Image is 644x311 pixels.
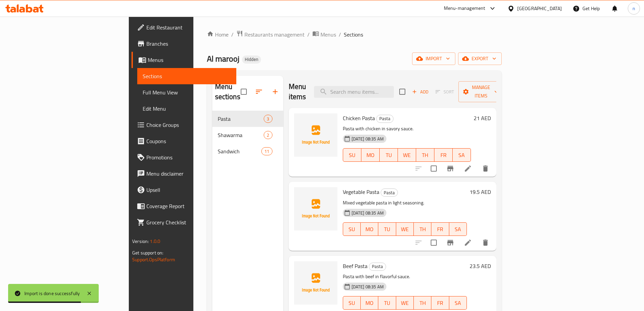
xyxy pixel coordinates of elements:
span: Vegetable Pasta [343,187,379,197]
span: [DATE] 08:35 AM [349,210,386,216]
span: TH [419,150,432,160]
button: import [412,52,455,65]
button: delete [477,160,494,177]
a: Menu disclaimer [132,165,236,182]
div: items [261,147,272,155]
button: Manage items [458,81,504,102]
span: SU [346,150,359,160]
a: Menus [132,52,236,68]
span: Sections [143,72,231,80]
span: Sandwich [218,147,262,155]
nav: breadcrumb [207,30,502,39]
button: SU [343,222,361,236]
span: Select to update [427,236,441,250]
div: Pasta [369,263,386,271]
img: Chicken Pasta [294,113,337,157]
div: Pasta3 [212,111,283,127]
span: Pasta [381,189,398,197]
h6: 23.5 AED [470,261,491,271]
span: SA [452,298,464,308]
button: export [458,52,502,65]
span: [DATE] 08:35 AM [349,136,386,142]
button: Branch-specific-item [442,160,458,177]
span: Restaurants management [244,30,305,39]
span: Pasta [369,263,386,270]
div: Hidden [242,55,261,64]
span: Coupons [146,137,231,145]
span: 3 [264,116,272,122]
span: Choice Groups [146,121,231,129]
span: Select section [395,85,409,99]
button: delete [477,235,494,251]
button: TH [414,296,431,310]
span: Edit Menu [143,105,231,113]
span: Branches [146,40,231,48]
button: FR [431,222,449,236]
span: Menu disclaimer [146,170,231,178]
span: WE [399,224,411,234]
span: WE [401,150,413,160]
button: Branch-specific-item [442,235,458,251]
a: Edit Restaurant [132,19,236,36]
button: SU [343,148,361,162]
span: Version: [132,237,149,246]
a: Restaurants management [236,30,305,39]
span: SU [346,298,358,308]
span: TH [416,224,429,234]
div: Pasta [376,115,393,123]
span: TU [381,224,393,234]
div: Shawarma [218,131,264,139]
li: / [307,30,310,39]
img: Beef Pasta [294,261,337,305]
span: Pasta [218,115,264,123]
button: Add section [267,84,283,100]
a: Full Menu View [137,84,236,101]
a: Sections [137,68,236,84]
p: Pasta with beef in flavorful sauce. [343,272,467,281]
span: Menus [148,56,231,64]
button: TH [414,222,431,236]
button: WE [398,148,416,162]
span: Sort sections [251,84,267,100]
div: items [264,115,272,123]
button: SA [453,148,471,162]
div: [GEOGRAPHIC_DATA] [517,5,562,12]
div: Sandwich11 [212,143,283,159]
span: MO [363,224,376,234]
span: import [418,54,450,63]
span: Full Menu View [143,88,231,96]
div: Import is done successfully [24,290,80,297]
span: 11 [262,148,272,155]
span: MO [364,150,377,160]
button: FR [431,296,449,310]
img: Vegetable Pasta [294,187,337,230]
button: Add [409,87,431,97]
span: [DATE] 08:35 AM [349,284,386,290]
a: Grocery Checklist [132,214,236,230]
a: Support.OpsPlatform [132,255,175,264]
span: 1.0.0 [150,237,160,246]
span: TH [416,298,429,308]
span: SA [452,224,464,234]
span: Grocery Checklist [146,218,231,226]
span: TU [381,298,393,308]
button: TU [378,222,396,236]
input: search [314,86,394,98]
a: Promotions [132,149,236,165]
span: Pasta [377,115,393,123]
h2: Menu items [289,82,306,102]
button: TU [378,296,396,310]
div: Menu-management [444,4,485,13]
span: Beef Pasta [343,261,367,271]
span: Select to update [427,161,441,176]
span: Upsell [146,186,231,194]
button: MO [361,148,380,162]
a: Coverage Report [132,198,236,214]
span: 2 [264,132,272,138]
span: Add item [409,87,431,97]
button: SU [343,296,361,310]
h6: 19.5 AED [470,187,491,197]
span: Sections [344,30,363,39]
